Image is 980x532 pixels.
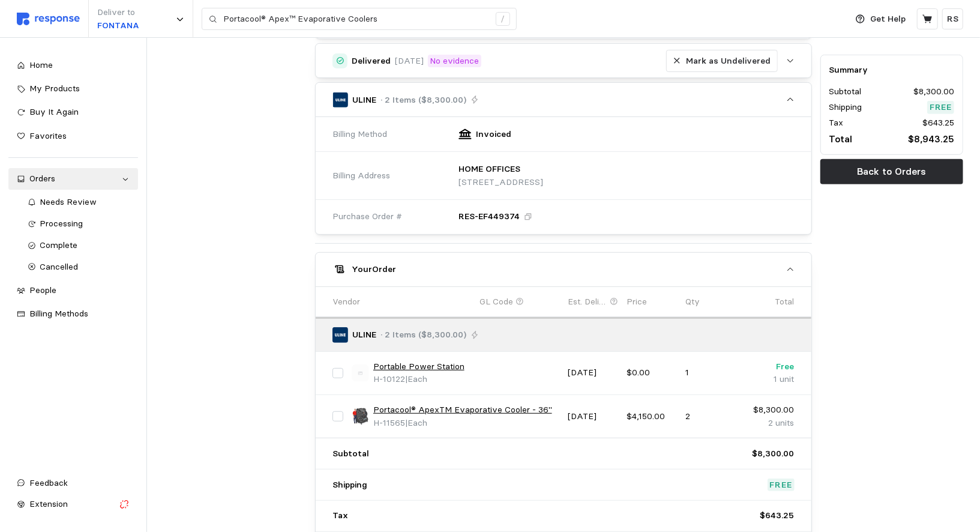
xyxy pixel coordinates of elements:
span: Billing Address [332,169,390,183]
p: Back to Orders [857,164,926,179]
p: Subtotal [332,447,369,461]
p: [DATE] [395,55,424,68]
a: My Products [8,78,138,100]
p: · 2 Items ($8,300.00) [380,328,466,342]
a: Buy It Again [8,101,138,123]
a: Orders [8,168,138,190]
p: Subtotal [829,85,862,98]
a: Portable Power Station [373,360,464,373]
p: Tax [829,116,844,130]
span: Cancelled [40,261,79,272]
button: Mark as Undelivered [666,50,778,73]
h5: Summary [829,64,954,76]
input: Search for a product name or SKU [223,8,489,30]
p: 1 unit [744,373,795,386]
p: Mark as Undelivered [686,55,771,68]
p: Invoiced [476,128,511,141]
p: HOME OFFICES [458,163,520,176]
button: Delivered[DATE]No evidenceMark as Undelivered [316,44,811,77]
span: Billing Method [332,128,387,141]
img: H-11565 [352,408,369,425]
div: ULINE· 2 Items ($8,300.00) [316,117,811,234]
span: Favorites [29,130,67,141]
p: Deliver to [97,6,139,19]
a: Portacool® ApexTM Evaporative Cooler - 36" [373,404,552,417]
button: Feedback [8,473,138,494]
span: Complete [40,240,78,250]
p: 1 [685,366,736,379]
button: ULINE· 2 Items ($8,300.00) [316,83,811,116]
p: 2 [685,410,736,423]
p: FONTANA [97,19,139,32]
button: YourOrder [316,253,811,286]
p: Shipping [829,101,862,114]
button: Extension [8,494,138,515]
h5: Delivered [352,55,391,67]
span: Home [29,59,53,70]
p: · 2 Items ($8,300.00) [380,94,466,107]
p: $643.25 [760,509,795,522]
button: Get Help [849,8,913,31]
span: Extension [29,498,68,509]
p: 2 units [744,417,795,430]
button: RS [942,8,963,29]
span: Needs Review [40,196,97,207]
span: Billing Methods [29,308,88,319]
p: GL Code [479,295,513,309]
span: Buy It Again [29,106,79,117]
p: $4,150.00 [627,410,677,423]
p: ULINE [352,328,376,342]
p: Total [829,131,853,147]
p: $8,300.00 [744,404,795,417]
a: Processing [19,213,138,235]
img: svg%3e [17,13,80,25]
p: No evidence [430,55,479,68]
div: Orders [29,172,117,186]
p: Get Help [871,13,906,26]
a: Billing Methods [8,303,138,325]
a: Cancelled [19,256,138,278]
p: [DATE] [568,410,618,423]
span: People [29,285,56,295]
a: Needs Review [19,192,138,213]
p: Free [770,479,793,492]
span: H-11565 [373,417,405,428]
p: RS [947,13,958,26]
p: [DATE] [568,366,618,379]
p: RES-EF449374 [458,210,520,223]
p: Total [775,295,795,309]
span: My Products [29,83,80,94]
p: Est. Delivery [568,295,607,309]
p: Shipping [332,479,367,492]
div: / [496,12,510,26]
a: Complete [19,235,138,256]
p: Free [930,101,952,114]
p: Qty [685,295,700,309]
span: Purchase Order # [332,210,402,223]
p: $0.00 [627,366,677,379]
h5: Your Order [352,263,396,276]
p: Tax [332,509,348,522]
a: Favorites [8,125,138,147]
span: | Each [405,417,427,428]
img: svg%3e [352,364,369,382]
p: $8,300.00 [753,447,795,461]
span: Feedback [29,477,68,488]
p: Price [627,295,647,309]
p: $8,300.00 [913,85,954,98]
p: Free [744,360,795,373]
p: $643.25 [922,116,954,130]
span: H-10122 [373,373,405,384]
a: People [8,280,138,301]
span: Processing [40,218,83,229]
p: ULINE [352,94,376,107]
p: [STREET_ADDRESS] [458,176,543,189]
p: Vendor [332,295,360,309]
a: Home [8,55,138,76]
span: | Each [405,373,427,384]
button: Back to Orders [820,159,963,184]
p: $8,943.25 [908,131,954,147]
